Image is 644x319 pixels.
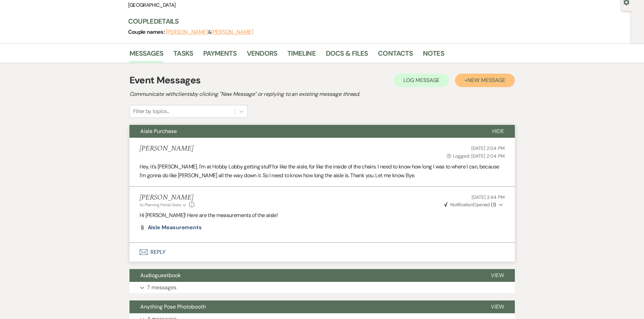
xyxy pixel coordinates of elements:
button: [PERSON_NAME] [211,29,253,35]
a: Aisle Measurements [148,225,202,230]
span: Hey, it's [PERSON_NAME]. I'm at Hobby Lobby getting stuff for like the aisle, for like the inside... [140,163,499,179]
span: Audioguestbook [140,272,181,279]
h5: [PERSON_NAME] [140,193,195,202]
button: Anything Pose Photobooth [129,300,480,313]
button: Audioguestbook [129,269,480,282]
a: Docs & Files [326,48,368,63]
strong: ( 1 ) [491,202,496,208]
span: View [491,272,504,279]
button: View [480,269,515,282]
h2: Communicate with clients by clicking "New Message" or replying to an existing message thread. [129,90,515,98]
button: Aisle Purchase [129,125,481,138]
button: Log Message [394,74,449,87]
span: to: Planning Portal Users [140,202,181,208]
a: Payments [203,48,237,63]
a: Messages [129,48,164,63]
h5: [PERSON_NAME] [140,144,193,153]
a: Vendors [247,48,277,63]
p: Hi [PERSON_NAME]! Here are the measurements of the aisle! [140,211,505,220]
button: View [480,300,515,313]
span: Hide [492,128,504,135]
span: Anything Pose Photobooth [140,303,206,310]
span: [DATE] 2:04 PM [471,145,504,151]
span: View [491,303,504,310]
button: [PERSON_NAME] [166,29,208,35]
button: +New Message [455,74,515,87]
span: Aisle Purchase [140,128,177,135]
span: Aisle Measurements [148,224,202,231]
span: New Message [468,77,505,84]
span: Log Message [403,77,439,84]
button: to: Planning Portal Users [140,202,188,208]
a: Tasks [173,48,193,63]
button: Hide [481,125,515,138]
span: Opened [444,202,496,208]
a: Contacts [378,48,413,63]
span: Notification [450,202,473,208]
button: 7 messages [129,282,515,293]
span: Logged: [DATE] 2:04 PM [447,153,504,159]
button: Reply [129,243,515,262]
button: NotificationOpened (1) [443,201,505,208]
div: Filter by topics... [133,107,169,115]
p: 7 messages [147,283,176,292]
span: & [166,29,253,35]
h3: Couple Details [128,17,507,26]
h1: Event Messages [129,73,201,87]
a: Timeline [287,48,316,63]
a: Notes [423,48,444,63]
span: Couple names: [128,28,166,35]
span: [GEOGRAPHIC_DATA] [128,2,176,8]
span: [DATE] 2:44 PM [472,194,504,200]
